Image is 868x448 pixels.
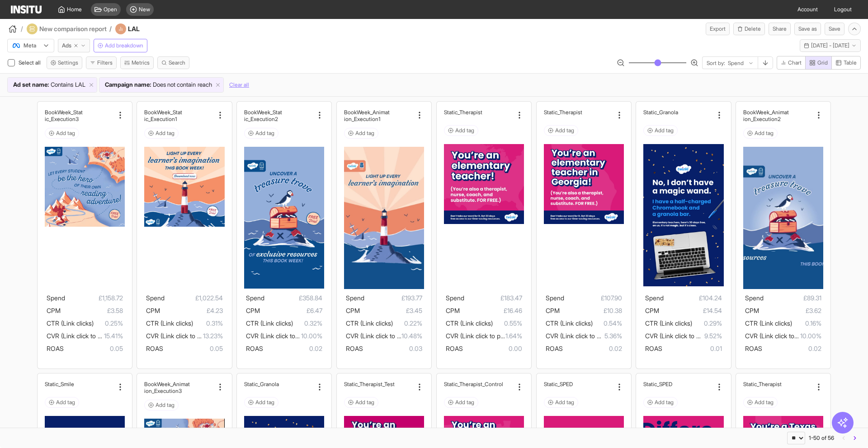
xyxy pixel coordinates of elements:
[45,109,114,122] div: BookWeek_Static_Execution3
[45,397,79,408] button: Add tag
[146,307,160,314] span: CPM
[643,381,672,387] h2: Static_SPED
[707,60,725,67] span: Sort by:
[645,345,662,352] span: ROAS
[39,24,107,33] h4: New comparison report
[109,24,112,33] span: /
[246,345,263,352] span: ROAS
[643,109,712,116] div: Static_Granola
[393,318,422,329] span: 0.22%
[346,345,363,352] span: ROAS
[706,23,730,35] button: Export
[844,59,857,66] span: Table
[144,109,182,116] h2: BookWeek_Stat
[146,294,165,302] span: Spend
[19,59,42,66] span: Select all
[363,343,422,354] span: 0.03
[560,305,622,316] span: £10.38
[264,293,322,303] span: £358.84
[659,305,722,316] span: £14.54
[67,6,82,13] span: Home
[58,59,78,66] span: Settings
[809,434,834,442] div: 1-50 of 56
[244,109,282,116] h2: BookWeek_Stat
[755,399,774,406] span: Add tag
[455,127,474,134] span: Add tag
[11,5,42,14] img: Logo
[800,331,821,341] span: 10.00%
[58,39,90,52] button: Ads
[704,331,722,341] span: 9.52%
[13,80,49,89] span: Ad set name :
[444,381,473,387] h2: Static_Thera
[546,345,563,352] span: ROAS
[344,109,413,122] div: BookWeek_Animation_Execution1
[344,381,413,387] div: Static_Therapist_Test
[144,381,213,394] div: BookWeek_Animation_Execution3
[645,307,659,314] span: CPM
[743,128,778,139] button: Add tag
[47,56,82,69] button: Settings
[51,80,73,89] span: Contains
[446,307,460,314] span: CPM
[455,399,474,406] span: Add tag
[229,77,249,93] button: Clear all
[544,397,578,408] button: Add tag
[144,400,179,411] button: Add tag
[364,293,422,303] span: £193.77
[153,80,196,89] span: Does not contain
[777,56,806,70] button: Chart
[45,109,83,116] h2: BookWeek_Stat
[346,319,393,327] span: CTR (Link clicks)
[745,294,764,302] span: Spend
[104,6,117,13] span: Open
[47,294,65,302] span: Spend
[244,381,313,387] div: Static_Granola
[371,381,395,387] h2: apist_Test
[645,294,664,302] span: Spend
[444,125,478,136] button: Add tag
[45,381,74,387] h2: Static_Smile
[244,116,278,122] h2: ic_Execution2
[817,59,828,66] span: Grid
[157,56,189,69] button: Search
[811,42,849,49] span: [DATE] - [DATE]
[346,307,360,314] span: CPM
[460,305,522,316] span: £16.46
[546,332,625,340] span: CVR (Link click to purchase)
[645,332,724,340] span: CVR (Link click to purchase)
[743,116,781,122] h2: ion_Execution2
[544,381,613,387] div: Static_SPED
[769,23,791,35] button: Share
[8,78,97,92] div: Ad set name:ContainsLAL
[120,56,154,69] button: Metrics
[544,109,613,116] div: Static_Therapist
[493,318,522,329] span: 0.55%
[255,399,274,406] span: Add tag
[344,128,378,139] button: Add tag
[805,56,832,70] button: Grid
[156,401,175,409] span: Add tag
[244,128,278,139] button: Add tag
[401,331,422,341] span: 10.48%
[144,116,177,122] h2: ic_Execution1
[555,127,574,134] span: Add tag
[128,24,164,33] h4: LAL
[643,381,712,387] div: Static_SPED
[86,56,117,69] button: Filters
[662,343,722,354] span: 0.01
[163,343,222,354] span: 0.05
[762,343,821,354] span: 0.02
[355,130,374,137] span: Add tag
[444,397,478,408] button: Add tag
[444,381,513,387] div: Static_Therapist_Control
[144,381,190,387] h2: BookWeek_Animat
[755,130,774,137] span: Add tag
[139,6,150,13] span: New
[7,23,23,34] button: /
[165,293,222,303] span: £1,022.54
[800,39,861,52] button: [DATE] - [DATE]
[825,23,844,35] button: Save
[505,331,522,341] span: 1.64%
[546,294,564,302] span: Spend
